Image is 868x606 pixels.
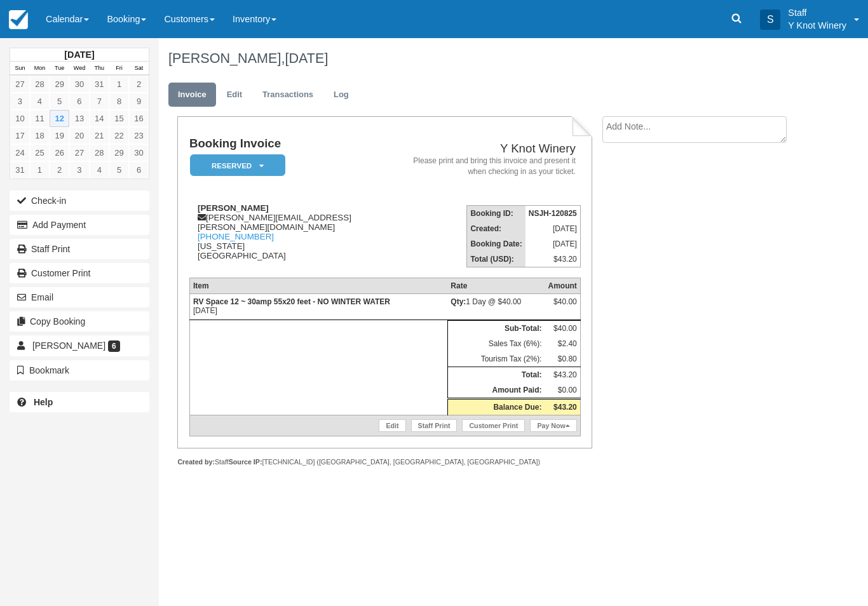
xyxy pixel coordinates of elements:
[9,10,28,29] img: checkfront-main-nav-mini-logo.png
[168,83,216,107] a: Invoice
[90,76,109,93] a: 31
[447,351,545,367] td: Tourism Tax (2%):
[526,252,581,267] td: $43.20
[467,252,526,267] th: Total (USD):
[129,144,149,161] a: 30
[10,110,30,127] a: 10
[760,10,780,30] div: S
[109,62,129,76] th: Fri
[447,382,545,399] th: Amount Paid:
[177,458,215,466] strong: Created by:
[108,340,120,352] span: 6
[129,110,149,127] a: 16
[189,137,391,151] h1: Booking Invoice
[548,297,576,316] div: $40.00
[411,419,458,432] a: Staff Print
[30,62,50,76] th: Mon
[69,127,89,144] a: 20
[189,294,447,320] td: [DATE]
[90,161,109,178] a: 4
[30,93,50,110] a: 4
[189,154,281,177] a: Reserved
[788,6,846,19] p: Staff
[32,340,105,351] span: [PERSON_NAME]
[253,83,323,107] a: Transactions
[50,93,69,110] a: 5
[50,144,69,161] a: 26
[10,191,149,211] button: Check-in
[526,221,581,236] td: [DATE]
[189,278,447,294] th: Item
[397,142,575,156] h2: Y Knot Winery
[10,311,149,332] button: Copy Booking
[229,458,262,466] strong: Source IP:
[530,419,576,432] a: Pay Now
[324,83,358,107] a: Log
[10,239,149,259] a: Staff Print
[10,127,30,144] a: 17
[189,203,391,260] div: [PERSON_NAME][EMAIL_ADDRESS][PERSON_NAME][DOMAIN_NAME] [US_STATE] [GEOGRAPHIC_DATA]
[109,93,129,110] a: 8
[50,161,69,178] a: 2
[10,360,149,380] button: Bookmark
[109,110,129,127] a: 15
[217,83,252,107] a: Edit
[69,144,89,161] a: 27
[50,127,69,144] a: 19
[788,19,846,32] p: Y Knot Winery
[69,93,89,110] a: 6
[10,161,30,178] a: 31
[30,110,50,127] a: 11
[447,278,545,294] th: Rate
[447,321,545,337] th: Sub-Total:
[90,93,109,110] a: 7
[447,294,545,320] td: 1 Day @ $40.00
[545,367,580,383] td: $43.20
[545,382,580,399] td: $0.00
[129,161,149,178] a: 6
[545,278,580,294] th: Amount
[379,419,405,432] a: Edit
[193,297,390,306] strong: RV Space 12 ~ 30amp 55x20 feet - NO WINTER WATER
[50,76,69,93] a: 29
[190,154,285,177] em: Reserved
[69,110,89,127] a: 13
[69,76,89,93] a: 30
[10,263,149,283] a: Customer Print
[10,287,149,307] button: Email
[526,236,581,252] td: [DATE]
[30,76,50,93] a: 28
[90,127,109,144] a: 21
[90,144,109,161] a: 28
[10,93,30,110] a: 3
[109,76,129,93] a: 1
[545,336,580,351] td: $2.40
[447,336,545,351] td: Sales Tax (6%):
[10,335,149,356] a: [PERSON_NAME] 6
[447,367,545,383] th: Total:
[50,110,69,127] a: 12
[529,209,577,218] strong: NSJH-120825
[69,161,89,178] a: 3
[467,236,526,252] th: Booking Date:
[10,392,149,412] a: Help
[30,144,50,161] a: 25
[10,76,30,93] a: 27
[109,127,129,144] a: 22
[64,50,94,60] strong: [DATE]
[90,110,109,127] a: 14
[30,127,50,144] a: 18
[10,62,30,76] th: Sun
[168,51,801,66] h1: [PERSON_NAME],
[177,457,592,467] div: Staff [TECHNICAL_ID] ([GEOGRAPHIC_DATA], [GEOGRAPHIC_DATA], [GEOGRAPHIC_DATA])
[285,50,328,66] span: [DATE]
[545,351,580,367] td: $0.80
[198,203,269,213] strong: [PERSON_NAME]
[10,215,149,235] button: Add Payment
[30,161,50,178] a: 1
[129,127,149,144] a: 23
[34,397,53,407] b: Help
[467,221,526,236] th: Created:
[109,161,129,178] a: 5
[129,62,149,76] th: Sat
